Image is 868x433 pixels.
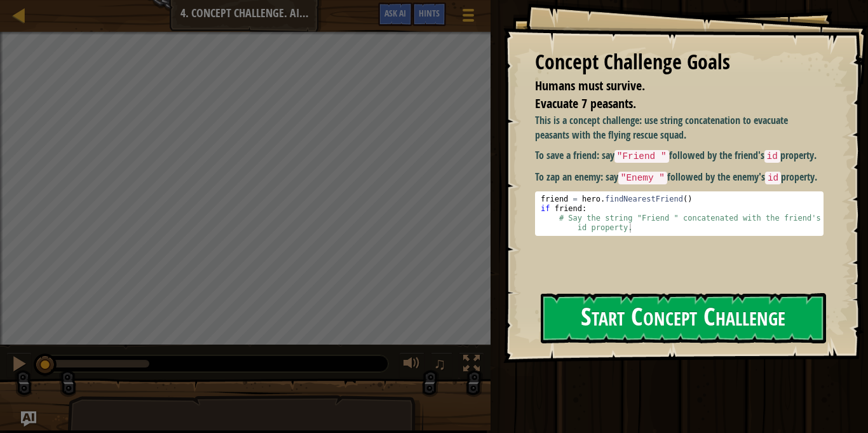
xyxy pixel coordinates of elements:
[535,170,824,185] p: To zap an enemy: say followed by the enemy's property.
[535,113,824,142] p: This is a concept challenge: use string concatenation to evacuate peasants with the flying rescue...
[535,95,636,112] span: Evacuate 7 peasants.
[433,354,446,373] span: ♫
[419,7,440,19] span: Hints
[459,352,484,378] button: Toggle fullscreen
[384,7,406,19] span: Ask AI
[618,172,667,184] code: "Enemy "
[614,150,669,163] code: "Friend "
[535,148,824,163] p: To save a friend: say followed by the friend's property.
[541,293,826,343] button: Start Concept Challenge
[399,352,424,378] button: Adjust volume
[535,77,645,94] span: Humans must survive.
[431,352,452,378] button: ♫
[535,48,824,77] div: Concept Challenge Goals
[6,352,32,378] button: Ctrl + P: Pause
[765,172,781,184] code: id
[764,150,780,163] code: id
[21,411,36,427] button: Ask AI
[452,3,484,32] button: Show game menu
[378,3,412,26] button: Ask AI
[519,77,820,95] li: Humans must survive.
[519,95,820,113] li: Evacuate 7 peasants.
